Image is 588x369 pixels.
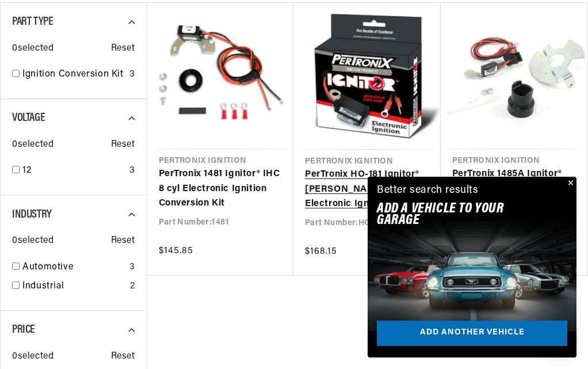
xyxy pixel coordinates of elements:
a: PerTronix 1485A Ignitor® IHC 8 cyl w/Pres-Dist Electronic Ignition Conversion Kit [452,167,576,211]
span: 0 selected [12,349,54,364]
a: 12 [22,163,125,178]
a: PerTronix 1481 Ignitor® IHC 8 cyl Electronic Ignition Conversion Kit [159,167,282,211]
span: 0 selected [12,234,54,249]
span: Reset [111,349,135,364]
span: Voltage [12,112,45,124]
span: 0 selected [12,41,54,56]
span: Reset [111,138,135,153]
div: Better search results [377,182,479,199]
a: Ignition Conversion Kit [22,67,125,82]
span: Part Type [12,16,53,28]
a: PerTronix HO-181 Ignitor® [PERSON_NAME] 8 cyl Electronic Ignition Conversion Kit [305,168,429,212]
span: Reset [111,234,135,249]
div: 3 [129,67,135,82]
span: 0 selected [12,138,54,153]
a: Automotive [22,260,125,275]
a: Add another vehicle [377,321,567,347]
a: Industrial [22,279,125,294]
div: 2 [130,279,135,294]
span: Industry [12,209,52,220]
div: 3 [129,260,135,275]
h2: Add A VEHICLE to your garage [377,203,539,227]
div: 3 [129,163,135,178]
span: Reset [111,41,135,56]
button: Close [563,177,576,191]
span: Price [12,324,35,336]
